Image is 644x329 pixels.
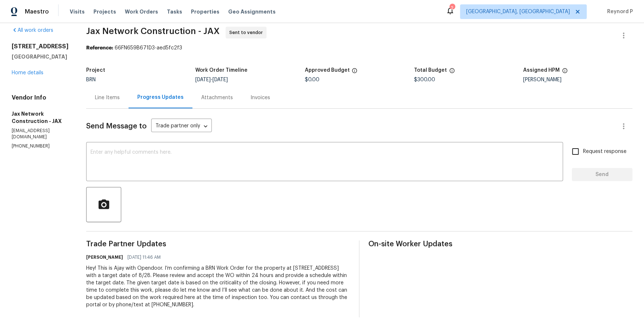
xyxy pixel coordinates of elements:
[201,94,233,101] div: Attachments
[70,8,85,15] span: Visits
[195,77,228,82] span: -
[250,94,270,101] div: Invoices
[195,68,248,73] h5: Work Order Timeline
[86,44,632,52] div: 66FN659B671D3-aed5fc2f3
[228,8,276,15] span: Geo Assignments
[604,8,633,15] span: Reynord P
[12,110,69,125] h5: Jax Network Construction - JAX
[414,68,447,73] h5: Total Budget
[12,43,69,50] h2: [STREET_ADDRESS]
[523,68,560,73] h5: Assigned HPM
[86,240,350,248] span: Trade Partner Updates
[25,8,49,15] span: Maestro
[304,77,319,82] span: $0.00
[12,53,69,60] h5: [GEOGRAPHIC_DATA]
[562,68,568,77] span: The hpm assigned to this work order.
[212,77,228,82] span: [DATE]
[86,45,113,51] b: Reference:
[414,77,435,82] span: $300.00
[12,143,69,149] p: [PHONE_NUMBER]
[86,265,350,309] div: Hey! This is Ajay with Opendoor. I’m confirming a BRN Work Order for the property at [STREET_ADDR...
[12,70,43,75] a: Home details
[583,148,626,156] span: Request response
[86,27,220,35] span: Jax Network Construction - JAX
[93,8,116,15] span: Projects
[12,94,69,101] h4: Vendor Info
[86,123,147,130] span: Send Message to
[151,120,212,132] div: Trade partner only
[466,8,570,15] span: [GEOGRAPHIC_DATA], [GEOGRAPHIC_DATA]
[86,68,105,73] h5: Project
[167,9,182,14] span: Tasks
[304,68,349,73] h5: Approved Budget
[125,8,158,15] span: Work Orders
[195,77,211,82] span: [DATE]
[12,128,69,140] p: [EMAIL_ADDRESS][DOMAIN_NAME]
[523,77,632,82] div: [PERSON_NAME]
[95,94,120,101] div: Line Items
[449,4,455,12] div: 2
[86,77,96,82] span: BRN
[12,28,53,33] a: All work orders
[352,68,357,77] span: The total cost of line items that have been approved by both Opendoor and the Trade Partner. This...
[86,254,123,261] h6: [PERSON_NAME]
[127,254,161,261] span: [DATE] 11:46 AM
[449,68,455,77] span: The total cost of line items that have been proposed by Opendoor. This sum includes line items th...
[368,240,632,248] span: On-site Worker Updates
[137,94,184,101] div: Progress Updates
[229,29,266,36] span: Sent to vendor
[191,8,219,15] span: Properties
